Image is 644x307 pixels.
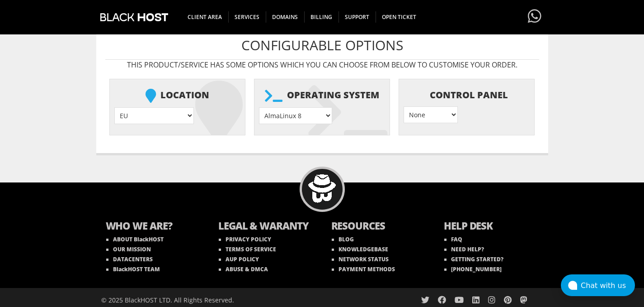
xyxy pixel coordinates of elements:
[561,274,635,296] button: Chat with us
[259,84,385,107] b: Operating system
[304,11,339,23] span: Billing
[114,84,240,107] b: Location
[105,60,539,70] p: This product/service has some options which you can choose from below to customise your order.
[259,107,332,124] select: } } } } } } } } } } } } } } } } } } } } }
[332,255,389,263] a: NETWORK STATUS
[106,219,201,235] b: WHO WE ARE?
[219,235,271,243] a: PRIVACY POLICY
[444,219,539,235] b: HELP DESK
[332,245,388,253] a: KNOWLEDGEBASE
[228,11,266,23] span: SERVICES
[106,265,160,273] a: BlackHOST TEAM
[218,219,313,235] b: LEGAL & WARANTY
[444,235,462,243] a: FAQ
[404,84,530,106] b: Control Panel
[219,245,276,253] a: TERMS OF SERVICE
[444,255,503,263] a: GETTING STARTED?
[338,11,376,23] span: Support
[581,281,635,290] div: Chat with us
[332,265,395,273] a: PAYMENT METHODS
[181,11,229,23] span: CLIENT AREA
[376,11,423,23] span: Open Ticket
[331,219,426,235] b: RESOURCES
[114,107,194,124] select: } } } } } }
[444,265,502,273] a: [PHONE_NUMBER]
[444,245,484,253] a: NEED HELP?
[308,174,336,203] img: BlackHOST mascont, Blacky.
[106,235,164,243] a: ABOUT BlackHOST
[106,255,153,263] a: DATACENTERS
[105,31,539,60] h1: Configurable Options
[219,255,259,263] a: AUP POLICY
[266,11,305,23] span: Domains
[106,245,151,253] a: OUR MISSION
[219,265,268,273] a: ABUSE & DMCA
[404,106,458,123] select: } } } }
[332,235,354,243] a: BLOG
